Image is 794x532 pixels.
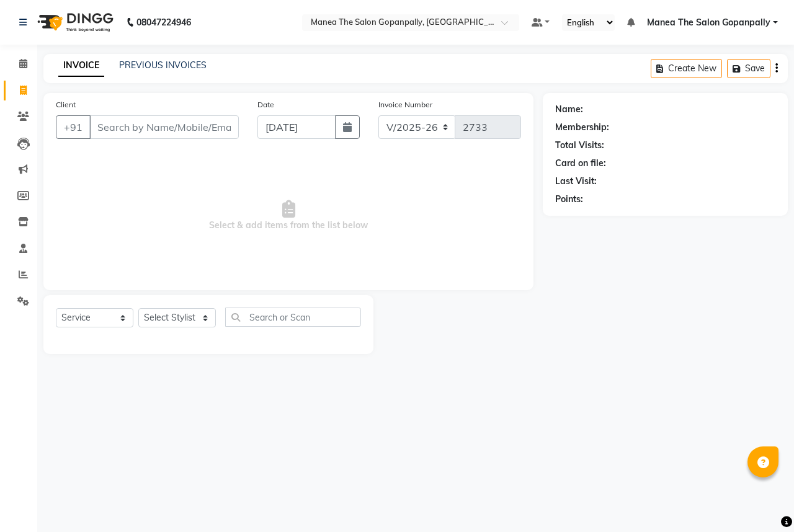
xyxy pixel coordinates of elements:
label: Date [257,99,274,110]
label: Invoice Number [378,99,432,110]
b: 08047224946 [136,5,191,40]
div: Total Visits: [555,139,604,152]
div: Name: [555,103,583,116]
iframe: chat widget [742,482,782,520]
input: Search by Name/Mobile/Email/Code [89,115,239,139]
div: Membership: [555,121,609,134]
span: Select & add items from the list below [56,154,521,278]
button: +91 [56,115,91,139]
span: Manea The Salon Gopanpally [647,16,770,29]
label: Client [56,99,76,110]
input: Search or Scan [225,308,361,327]
button: Create New [651,59,722,78]
a: INVOICE [58,55,104,77]
div: Last Visit: [555,175,597,188]
div: Points: [555,193,583,206]
div: Card on file: [555,157,606,170]
button: Save [727,59,770,78]
img: logo [32,5,117,40]
a: PREVIOUS INVOICES [119,60,207,71]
